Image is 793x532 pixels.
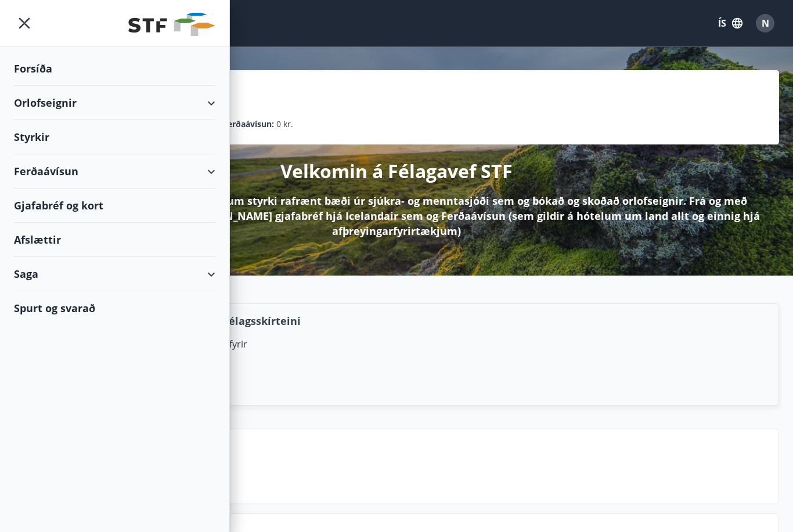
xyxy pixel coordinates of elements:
span: N [762,17,769,30]
p: Velkomin á Félagavef STF [280,158,513,184]
button: menu [14,13,35,34]
div: Afslættir [14,223,215,257]
div: Orlofseignir [14,86,215,120]
div: Ferðaávísun [14,154,215,189]
div: Styrkir [14,120,215,154]
span: 0 kr. [276,118,293,131]
button: N [751,9,779,37]
div: Spurt og svarað [14,291,215,325]
p: Hér á Félagavefnum getur þú sótt um styrki rafrænt bæði úr sjúkra- og menntasjóði sem og bókað og... [33,193,760,238]
p: Ferðaávísun : [223,118,274,131]
img: union_logo [128,13,215,36]
div: Forsíða [14,52,215,86]
p: Næstu helgi [99,458,769,478]
button: ÍS [712,13,749,34]
div: Saga [14,257,215,291]
div: Gjafabréf og kort [14,189,215,223]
